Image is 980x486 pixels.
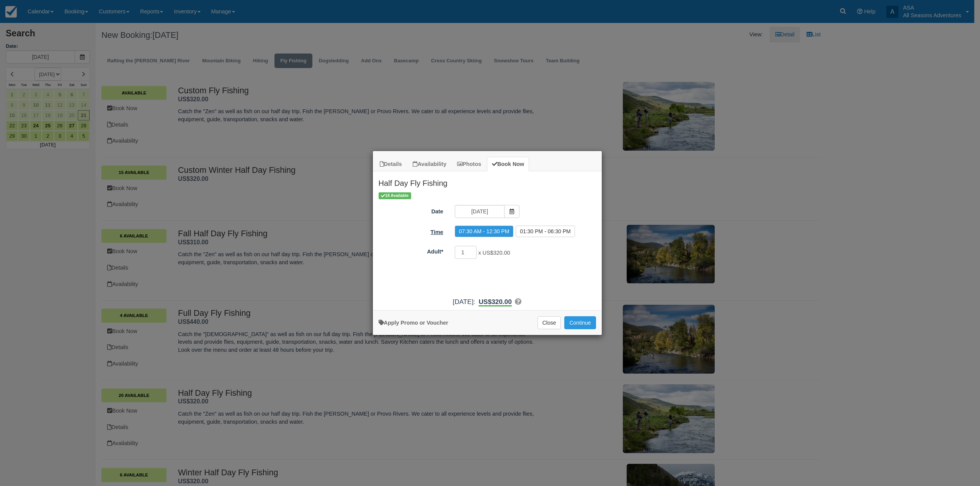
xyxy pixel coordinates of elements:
[373,245,449,256] label: Adult*
[455,226,514,237] label: 07:30 AM - 12:30 PM
[373,171,602,191] h2: Half Day Fly Fishing
[375,157,407,172] a: Details
[373,226,449,236] label: Time
[453,298,474,306] span: [DATE]
[379,192,411,199] span: 18 Available
[408,157,451,172] a: Availability
[564,316,596,329] button: Add to Booking
[516,226,575,237] label: 01:30 PM - 06:30 PM
[379,320,448,326] a: Apply Voucher
[479,298,511,306] b: US$320.00
[373,205,449,216] label: Date
[537,316,561,329] button: Close
[478,250,510,256] span: x US$320.00
[373,171,602,306] div: Item Modal
[452,157,486,172] a: Photos
[373,297,602,307] div: :
[455,246,477,259] input: Adult*
[487,157,529,172] a: Book Now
